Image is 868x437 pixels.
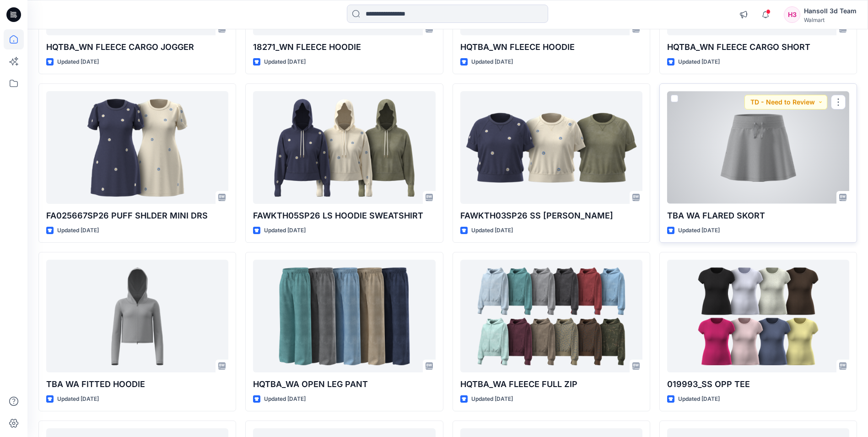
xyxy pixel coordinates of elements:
p: Updated [DATE] [264,57,306,67]
p: Updated [DATE] [471,394,513,404]
div: Walmart [804,16,857,23]
p: Updated [DATE] [264,394,306,404]
p: Updated [DATE] [57,226,99,235]
p: HQTBA_WN FLEECE CARGO JOGGER [46,41,228,54]
p: HQTBA_WN FLEECE HOODIE [460,41,642,54]
a: HQTBA_WA FLEECE FULL ZIP [460,260,642,372]
p: Updated [DATE] [678,226,720,235]
p: Updated [DATE] [264,226,306,235]
p: Updated [DATE] [57,57,99,67]
p: HQTBA_WA FLEECE FULL ZIP [460,378,642,391]
p: FAWKTH05SP26 LS HOODIE SWEATSHIRT [253,209,435,222]
p: FAWKTH03SP26 SS [PERSON_NAME] [460,209,642,222]
p: FA025667SP26 PUFF SHLDER MINI DRS [46,209,228,222]
a: TBA WA FLARED SKORT [667,91,849,203]
p: Updated [DATE] [57,394,99,404]
a: FA025667SP26 PUFF SHLDER MINI DRS [46,91,228,203]
p: TBA WA FITTED HOODIE [46,378,228,391]
p: HQTBA_WA OPEN LEG PANT [253,378,435,391]
a: FAWKTH05SP26 LS HOODIE SWEATSHIRT [253,91,435,203]
p: Updated [DATE] [678,394,720,404]
p: Updated [DATE] [678,57,720,67]
p: Updated [DATE] [471,226,513,235]
div: Hansoll 3d Team [804,5,857,16]
p: 019993_SS OPP TEE [667,378,849,391]
p: Updated [DATE] [471,57,513,67]
a: TBA WA FITTED HOODIE [46,260,228,372]
a: HQTBA_WA OPEN LEG PANT [253,260,435,372]
p: HQTBA_WN FLEECE CARGO SHORT [667,41,849,54]
p: TBA WA FLARED SKORT [667,209,849,222]
div: H3 [784,6,800,23]
a: FAWKTH03SP26 SS RAGLAN SWEATSHIRT [460,91,642,203]
a: 019993_SS OPP TEE [667,260,849,372]
p: 18271_WN FLEECE HOODIE [253,41,435,54]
